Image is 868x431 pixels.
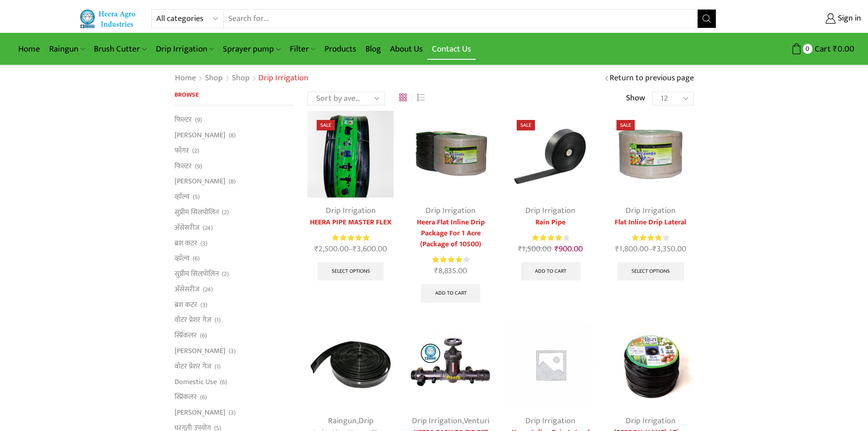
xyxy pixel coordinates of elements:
span: ₹ [833,42,837,56]
a: अ‍ॅसेसरीज [175,220,200,235]
a: Domestic Use [175,374,217,389]
span: 0 [803,44,812,53]
a: Drip Irrigation [626,414,676,428]
span: (9) [195,115,202,125]
a: वॉटर प्रेशर गेज [175,358,211,374]
img: Placeholder [508,322,594,408]
span: (3) [200,301,207,310]
h1: Drip Irrigation [258,73,308,83]
span: ₹ [615,242,619,256]
a: Drip Irrigation [412,414,462,428]
a: [PERSON_NAME] [175,405,226,421]
span: Sale [317,120,335,130]
span: – [607,243,693,255]
span: (9) [195,162,202,171]
a: Raingun [328,414,357,428]
a: Drip Irrigation [326,204,376,218]
a: Select options for “HEERA PIPE MASTER FLEX” [318,262,384,280]
bdi: 0.00 [833,42,854,56]
bdi: 3,350.00 [652,242,686,256]
div: Rated 4.00 out of 5 [632,233,669,243]
a: Return to previous page [610,73,694,84]
div: , [407,415,493,427]
a: व्हाॅल्व [175,189,190,205]
a: Heera Flat Inline Drip Package For 1 Acre (Package of 10500) [407,217,493,250]
a: Rain Pipe [508,217,594,228]
span: (2) [222,208,229,217]
nav: Breadcrumb [175,73,308,84]
bdi: 1,800.00 [615,242,648,256]
img: Heera Rain Pipe [508,111,594,197]
span: Rated out of 5 [332,233,369,243]
a: Drip Irrigation [626,204,676,218]
a: वॉटर प्रेशर गेज [175,312,211,328]
a: Drip Irrigation [525,414,575,428]
span: Rated out of 5 [632,233,662,243]
span: ₹ [555,242,559,256]
span: – [308,243,394,255]
span: ₹ [314,242,318,256]
bdi: 2,500.00 [314,242,349,256]
span: ₹ [434,264,438,278]
span: (6) [200,331,207,340]
span: Rated out of 5 [532,233,563,243]
span: Cart [812,43,831,55]
a: Sprayer pump [218,38,285,60]
a: सुप्रीम सिलपोलिन [175,204,219,220]
a: Contact Us [427,38,476,60]
a: Drip Irrigation [151,38,218,60]
button: Search button [698,10,716,28]
a: Sign in [730,10,861,27]
div: Rated 5.00 out of 5 [332,233,369,243]
a: Brush Cutter [89,38,151,60]
a: Drip Irrigation [525,204,575,218]
span: (24) [203,285,213,294]
a: Blog [361,38,385,60]
img: Heera Gold Krushi Pipe Black [308,111,394,197]
span: (6) [200,393,207,402]
a: फिल्टर [175,114,192,127]
span: Show [626,93,645,104]
select: Shop order [308,92,385,105]
img: Flat Inline Drip Lateral [607,111,693,197]
span: (1) [215,316,221,325]
a: स्प्रिंकलर [175,389,197,405]
a: Shop [231,73,250,84]
img: Heera Flex Pipe [308,322,394,408]
a: Raingun [45,38,89,60]
a: [PERSON_NAME] [175,343,226,359]
span: (6) [193,254,200,263]
span: ₹ [652,242,657,256]
span: (3) [229,408,236,417]
span: (2) [192,146,199,156]
span: ₹ [518,242,522,256]
span: (8) [229,177,236,186]
a: Products [320,38,361,60]
a: Add to cart: “Heera Flat Inline Drip Package For 1 Acre (Package of 10500)” [421,284,481,302]
bdi: 3,600.00 [353,242,387,256]
img: Flat Inline [407,111,493,197]
a: व्हाॅल्व [175,251,190,266]
a: [PERSON_NAME] [175,174,226,189]
a: फिल्टर [175,158,192,174]
span: Rated out of 5 [432,255,463,265]
span: (3) [229,347,236,356]
div: Rated 4.21 out of 5 [432,255,469,265]
span: (5) [193,192,200,202]
a: Home [14,38,45,60]
input: Search for... [224,10,698,28]
a: Flat Inline Drip Lateral [607,217,693,228]
span: (8) [229,131,236,140]
bdi: 900.00 [555,242,583,256]
img: Tiny Drip Lateral [607,322,693,408]
a: Shop [205,73,223,84]
a: स्प्रिंकलर [175,328,197,343]
a: सुप्रीम सिलपोलिन [175,266,219,282]
a: ब्रश कटर [175,297,197,312]
span: (1) [215,362,221,371]
a: Venturi [464,414,489,428]
bdi: 8,835.00 [434,264,467,278]
span: ₹ [353,242,357,256]
span: Sale [517,120,535,130]
a: Select options for “Flat Inline Drip Lateral” [617,262,684,280]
